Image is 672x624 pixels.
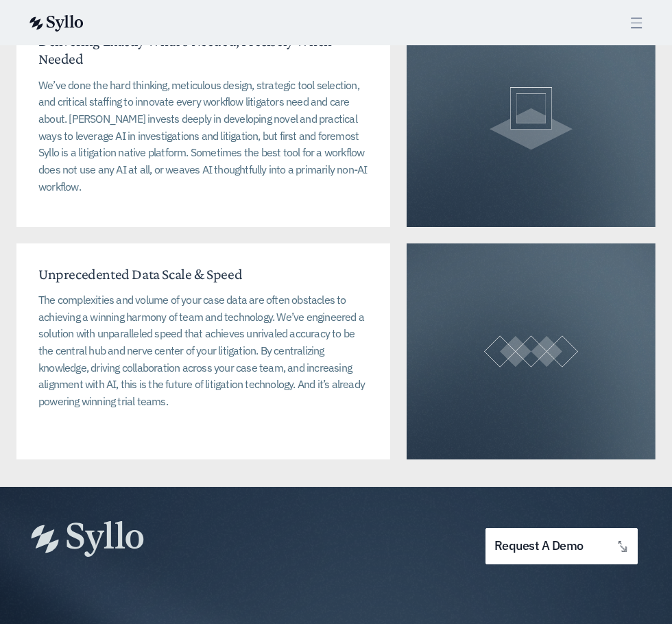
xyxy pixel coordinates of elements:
[38,265,242,283] h4: Unprecedented Data Scale & Speed
[27,15,84,32] img: syllo
[38,32,368,69] h4: Delivering Exactly What's Needed, Precisely When Needed
[494,540,584,553] span: request a demo
[38,291,368,409] p: The complexities and volume of your case data are often obstacles to achieving a winning harmony ...
[38,77,368,195] p: We’ve done the hard thinking, meticulous design, strategic tool selection, and critical staffing ...
[485,528,638,564] a: request a demo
